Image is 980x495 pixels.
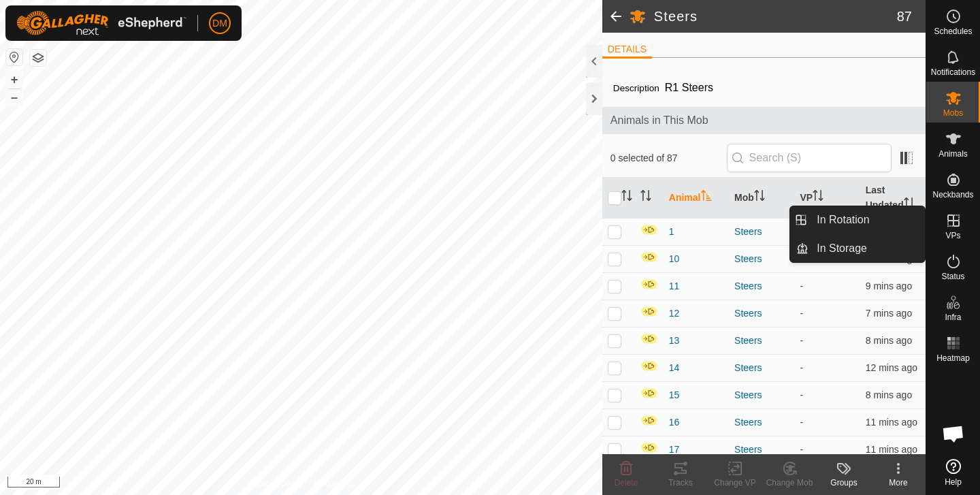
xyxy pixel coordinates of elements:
[934,27,972,35] span: Schedules
[701,192,712,203] p-sorticon: Activate to sort
[669,334,680,348] span: 13
[943,109,963,117] span: Mobs
[30,50,46,66] button: Map Layers
[669,225,674,239] span: 1
[800,281,803,291] app-display-virtual-paddock-transition: -
[659,76,719,99] span: R1 Steers
[640,333,658,345] img: In Progress
[6,89,22,106] button: –
[817,212,869,228] span: In Rotation
[860,178,926,219] th: Last Updated
[6,49,22,65] button: Reset Map
[669,415,680,430] span: 16
[800,253,803,264] app-display-virtual-paddock-transition: -
[734,279,789,293] div: Steers
[640,306,658,317] img: In Progress
[16,11,186,35] img: Gallagher Logo
[212,16,227,31] span: DM
[808,206,925,234] a: In Rotation
[727,144,892,172] input: Search (S)
[669,279,680,293] span: 11
[615,478,638,488] span: Delete
[866,389,912,400] span: 29 Sep 2025, 5:52 am
[6,71,22,88] button: +
[610,151,727,165] span: 0 selected of 87
[734,443,789,457] div: Steers
[640,360,658,372] img: In Progress
[800,308,803,319] app-display-virtual-paddock-transition: -
[813,192,823,203] p-sorticon: Activate to sort
[932,191,973,199] span: Neckbands
[933,413,974,454] div: Open chat
[734,388,789,402] div: Steers
[817,477,871,489] div: Groups
[866,417,917,428] span: 29 Sep 2025, 5:49 am
[871,477,926,489] div: More
[708,477,762,489] div: Change VP
[817,240,867,257] span: In Storage
[314,477,355,490] a: Contact Us
[897,6,912,27] span: 87
[945,313,961,321] span: Infra
[866,335,912,346] span: 29 Sep 2025, 5:52 am
[754,192,765,203] p-sorticon: Activate to sort
[669,252,680,266] span: 10
[669,388,680,402] span: 15
[734,225,789,239] div: Steers
[945,478,962,486] span: Help
[734,252,789,266] div: Steers
[640,251,658,263] img: In Progress
[669,306,680,321] span: 12
[800,444,803,455] app-display-virtual-paddock-transition: -
[640,442,658,453] img: In Progress
[866,362,917,373] span: 29 Sep 2025, 5:48 am
[640,224,658,236] img: In Progress
[729,178,794,219] th: Mob
[669,361,680,375] span: 14
[866,308,912,319] span: 29 Sep 2025, 5:53 am
[640,415,658,426] img: In Progress
[610,112,917,129] span: Animals in This Mob
[664,178,729,219] th: Animal
[866,444,917,455] span: 29 Sep 2025, 5:49 am
[800,362,803,373] app-display-virtual-paddock-transition: -
[653,477,708,489] div: Tracks
[808,235,925,262] a: In Storage
[734,361,789,375] div: Steers
[866,253,917,264] span: 29 Sep 2025, 5:50 am
[621,192,632,203] p-sorticon: Activate to sort
[926,453,980,492] a: Help
[800,335,803,346] app-display-virtual-paddock-transition: -
[866,281,912,291] span: 29 Sep 2025, 5:51 am
[945,231,960,240] span: VPs
[790,206,925,234] li: In Rotation
[640,192,651,203] p-sorticon: Activate to sort
[734,306,789,321] div: Steers
[931,68,975,76] span: Notifications
[247,477,298,490] a: Privacy Policy
[800,389,803,400] app-display-virtual-paddock-transition: -
[941,272,964,281] span: Status
[936,354,970,362] span: Heatmap
[669,443,680,457] span: 17
[794,178,860,219] th: VP
[938,150,968,158] span: Animals
[654,8,897,25] h2: Steers
[734,415,789,430] div: Steers
[613,83,659,93] label: Description
[734,334,789,348] div: Steers
[602,42,652,59] li: DETAILS
[904,199,915,210] p-sorticon: Activate to sort
[762,477,817,489] div: Change Mob
[640,387,658,399] img: In Progress
[790,235,925,262] li: In Storage
[800,417,803,428] app-display-virtual-paddock-transition: -
[640,278,658,290] img: In Progress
